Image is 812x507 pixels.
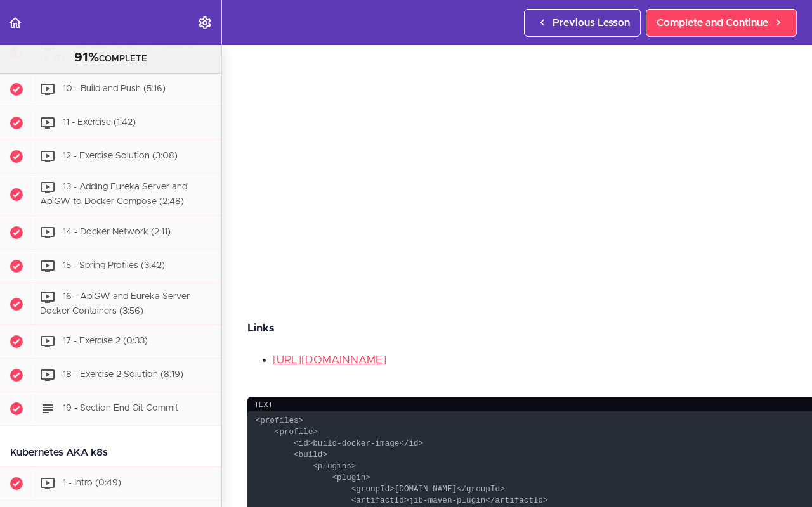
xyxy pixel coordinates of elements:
[63,371,183,380] span: 18 - Exercise 2 Solution (8:19)
[63,84,166,93] span: 10 - Build and Push (5:16)
[63,479,121,488] span: 1 - Intro (0:49)
[657,15,768,30] span: Complete and Continue
[74,51,99,64] span: 91%
[197,15,213,30] svg: Settings Menu
[16,50,206,67] div: COMPLETE
[63,404,178,413] span: 19 - Section End Git Commit
[63,337,148,346] span: 17 - Exercise 2 (0:33)
[247,323,274,333] strong: Links
[63,261,165,270] span: 15 - Spring Profiles (3:42)
[40,292,190,316] span: 16 - ApiGW and Eureka Server Docker Containers (3:56)
[553,15,630,30] span: Previous Lesson
[646,9,797,37] a: Complete and Continue
[40,183,187,206] span: 13 - Adding Eureka Server and ApiGW to Docker Compose (2:48)
[63,151,178,160] span: 12 - Exercise Solution (3:08)
[524,9,641,37] a: Previous Lesson
[63,228,171,236] span: 14 - Docker Network (2:11)
[273,354,386,365] a: [URL][DOMAIN_NAME]
[63,118,136,127] span: 11 - Exercise (1:42)
[8,15,23,30] svg: Back to course curriculum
